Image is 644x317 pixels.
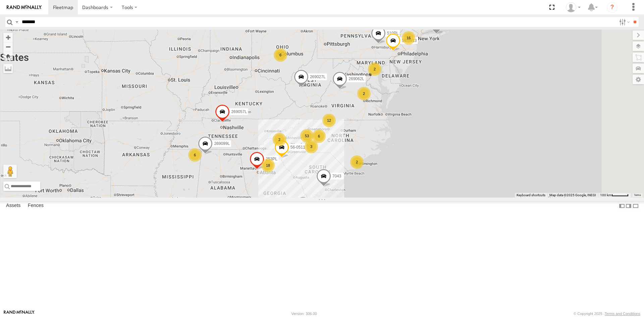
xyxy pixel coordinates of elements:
[3,33,13,42] button: Zoom in
[312,129,326,143] div: 6
[625,201,632,211] label: Dock Summary Table to the Right
[517,193,545,198] button: Keyboard shortcuts
[616,17,631,27] label: Search Filter Options
[619,201,625,211] label: Dock Summary Table to the Left
[387,31,399,36] span: 510PL
[291,312,317,316] div: Version: 306.00
[332,173,341,178] span: 7043
[563,2,583,12] div: Zack Abernathy
[274,48,287,62] div: 6
[605,312,640,316] a: Terms and Conditions
[574,312,640,316] div: © Copyright 2025 -
[261,159,275,172] div: 18
[188,148,202,162] div: 6
[357,87,371,100] div: 2
[3,165,17,178] button: Drag Pegman onto the map to open Street View
[632,201,639,211] label: Hide Summary Table
[348,76,364,81] span: 269062L
[24,201,47,211] label: Fences
[368,62,381,76] div: 2
[598,193,631,198] button: Map Scale: 100 km per 47 pixels
[3,42,13,51] button: Zoom out
[549,193,596,197] span: Map data ©2025 Google, INEGI
[350,155,364,169] div: 2
[607,2,618,13] i: ?
[634,194,641,197] a: Terms (opens in new tab)
[305,140,318,153] div: 3
[402,31,415,45] div: 16
[3,51,13,60] button: Zoom Home
[322,114,336,127] div: 12
[3,201,24,211] label: Assets
[7,5,42,10] img: rand-logo.svg
[273,133,286,146] div: 2
[4,310,35,317] a: Visit our Website
[214,141,230,146] span: 269099L
[600,193,611,197] span: 100 km
[633,75,644,84] label: Map Settings
[231,109,247,114] span: 269057L
[266,156,277,161] span: 253PL
[300,129,314,143] div: 53
[310,74,326,79] span: 269027L
[290,145,305,149] span: 56-0511
[14,17,19,27] label: Search Query
[3,64,13,73] label: Measure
